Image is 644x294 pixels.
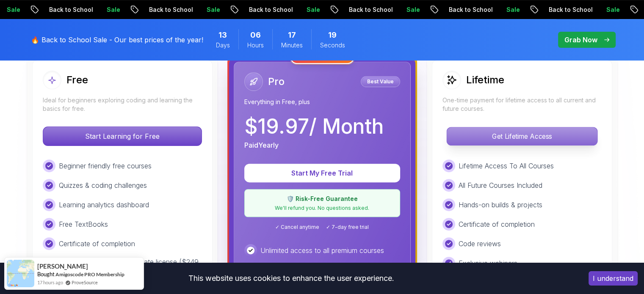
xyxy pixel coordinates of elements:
span: [PERSON_NAME] [37,263,88,270]
p: Sale [284,5,311,14]
p: $ 19.97 / Month [244,116,384,137]
img: provesource social proof notification image [7,260,34,287]
p: Back to School [226,5,284,14]
p: Sale [384,5,411,14]
span: Hours [247,41,264,49]
p: Back to School [326,5,384,14]
p: 3 months IntelliJ IDEA Ultimate license ($249 value) [59,257,202,277]
a: Amigoscode PRO Membership [55,271,124,278]
p: 🔥 Back to School Sale - Our best prices of the year! [31,35,203,45]
h2: Pro [268,75,285,88]
span: Minutes [281,41,303,49]
p: Unlimited access to all premium courses [260,245,384,256]
span: Seconds [320,41,345,49]
a: ProveSource [72,279,98,286]
button: Accept cookies [589,271,638,286]
p: Back to School [26,5,84,14]
p: Lifetime Access To All Courses [459,161,554,171]
p: Sale [184,5,211,14]
p: Best Value [362,77,399,86]
p: Back to School [126,5,184,14]
p: All Future Courses Included [459,180,542,190]
p: Grab Now [564,35,597,45]
span: 17 hours ago [37,279,63,286]
span: 6 Hours [250,29,261,41]
p: Code reviews [459,239,501,249]
h2: Lifetime [466,73,504,87]
h2: Free [66,73,88,87]
p: Sale [84,5,111,14]
span: Days [216,41,230,49]
p: Get Lifetime Access [447,127,597,145]
p: Hands-on builds & projects [459,200,542,210]
p: Sale [583,5,611,14]
a: Get Lifetime Access [442,132,602,140]
a: Start My Free Trial [244,169,400,177]
p: Back to School [426,5,484,14]
p: Back to School [526,5,583,14]
p: Sale [484,5,511,14]
p: Ideal for beginners exploring coding and learning the basics for free. [43,96,202,113]
p: Free TextBooks [59,219,108,229]
p: Quizzes & coding challenges [59,180,147,190]
div: This website uses cookies to enhance the user experience. [6,269,576,288]
span: 13 Days [218,29,227,41]
span: ✓ Cancel anytime [275,224,319,231]
p: 🛡️ Risk-Free Guarantee [250,195,395,203]
p: One-time payment for lifetime access to all current and future courses. [442,96,602,113]
span: Bought [37,271,55,278]
p: Start My Free Trial [254,168,390,178]
button: Start Learning for Free [43,126,202,146]
span: ✓ 7-day free trial [326,224,369,231]
p: Start Learning for Free [43,127,202,146]
span: 19 Seconds [328,29,337,41]
p: Learning analytics dashboard [59,200,149,210]
p: Exclusive webinars [459,258,517,268]
p: Certificate of completion [59,239,135,249]
p: Beginner friendly free courses [59,161,152,171]
span: 17 Minutes [288,29,296,41]
button: Start My Free Trial [244,164,400,182]
p: Paid Yearly [244,140,279,150]
p: Everything in Free, plus [244,98,400,106]
p: We'll refund you. No questions asked. [250,205,395,212]
a: Start Learning for Free [43,132,202,140]
p: Certificate of completion [459,219,535,229]
button: Get Lifetime Access [446,127,597,146]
